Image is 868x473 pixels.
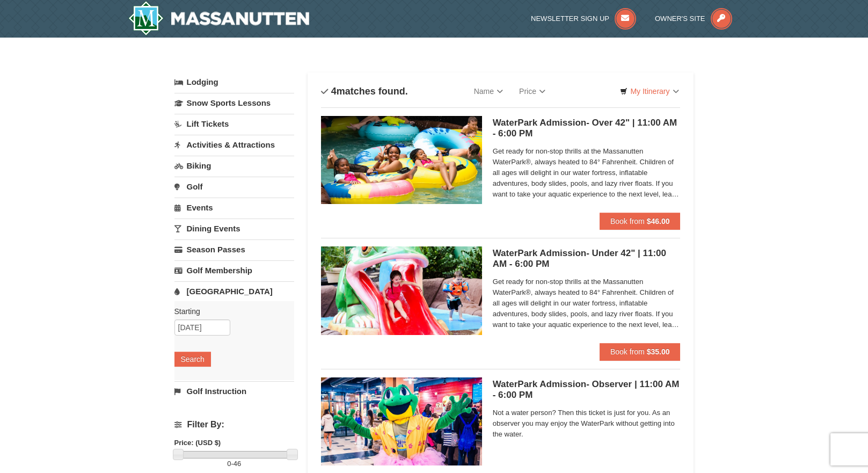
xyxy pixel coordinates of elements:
[174,219,294,238] a: Dining Events
[493,146,681,200] span: Get ready for non-stop thrills at the Massanutten WaterPark®, always heated to 84° Fahrenheit. Ch...
[331,86,337,97] span: 4
[174,135,294,155] a: Activities & Attractions
[174,381,294,401] a: Golf Instruction
[511,81,553,102] a: Price
[610,347,645,356] span: Book from
[174,459,294,469] label: -
[493,248,681,270] h5: WaterPark Admission- Under 42" | 11:00 AM - 6:00 PM
[174,352,211,367] button: Search
[128,1,310,35] img: Massanutten Resort Logo
[600,343,681,360] button: Book from $35.00
[493,407,681,440] span: Not a water person? Then this ticket is just for you. As an observer you may enjoy the WaterPark ...
[613,83,685,99] a: My Itinerary
[174,93,294,113] a: Snow Sports Lessons
[174,177,294,197] a: Golf
[321,377,482,465] img: 6619917-1586-4b340caa.jpg
[647,217,670,225] strong: $46.00
[321,246,482,334] img: 6619917-584-7d606bb4.jpg
[466,81,511,102] a: Name
[493,118,681,139] h5: WaterPark Admission- Over 42" | 11:00 AM - 6:00 PM
[227,460,231,468] span: 0
[174,439,221,447] strong: Price: (USD $)
[600,213,681,230] button: Book from $46.00
[531,14,609,23] span: Newsletter Sign Up
[174,260,294,280] a: Golf Membership
[655,14,732,23] a: Owner's Site
[174,239,294,259] a: Season Passes
[174,72,294,92] a: Lodging
[174,198,294,217] a: Events
[610,217,645,225] span: Book from
[128,1,310,35] a: Massanutten Resort
[234,460,241,468] span: 46
[647,347,670,356] strong: $35.00
[174,114,294,134] a: Lift Tickets
[493,379,681,401] h5: WaterPark Admission- Observer | 11:00 AM - 6:00 PM
[174,420,294,430] h4: Filter By:
[321,86,408,97] h4: matches found.
[493,276,681,330] span: Get ready for non-stop thrills at the Massanutten WaterPark®, always heated to 84° Fahrenheit. Ch...
[174,306,286,317] label: Starting
[321,116,482,204] img: 6619917-1559-aba4c162.jpg
[655,14,705,23] span: Owner's Site
[531,14,636,23] a: Newsletter Sign Up
[174,156,294,176] a: Biking
[174,281,294,301] a: [GEOGRAPHIC_DATA]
